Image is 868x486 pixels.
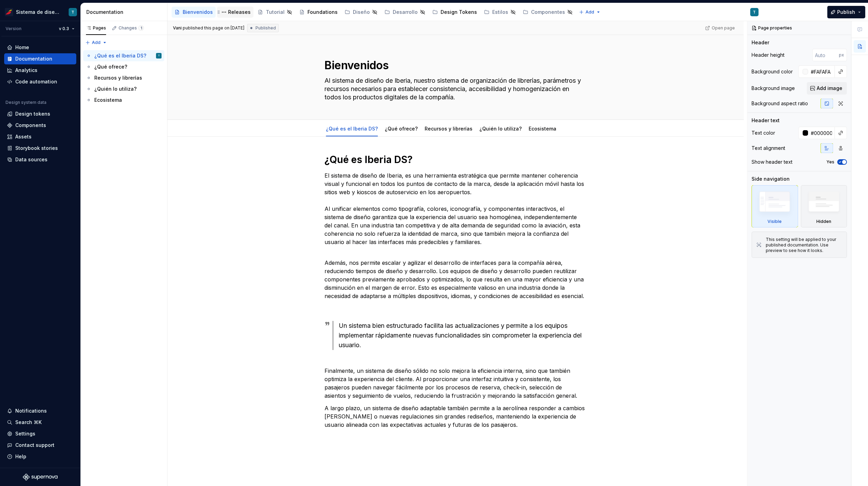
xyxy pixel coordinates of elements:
[808,127,835,139] input: Auto
[4,65,76,76] a: Analytics
[83,38,109,47] button: Add
[15,78,57,85] div: Code automation
[477,121,524,136] div: ¿Quién lo utiliza?
[6,100,46,105] div: Design system data
[83,94,164,106] a: Ecosistema
[481,7,519,18] a: Estilos
[808,65,835,78] input: Auto
[767,219,782,224] div: Visible
[4,417,76,428] button: Search ⌘K
[324,358,587,400] p: Finalmente, un sistema de diseño sólido no solo mejora la eficiencia interna, sino que también op...
[4,131,76,142] a: Assets
[228,9,251,16] div: Releases
[217,7,253,18] a: Releases
[183,25,244,31] div: published this page on [DATE]
[753,9,756,15] div: T
[266,9,285,16] div: Tutorial
[15,156,47,163] div: Data sources
[752,39,769,46] div: Header
[83,61,164,72] a: ¿Qué ofrece?
[801,185,847,227] div: Hidden
[15,133,32,140] div: Assets
[479,126,522,132] a: ¿Quién lo utiliza?
[353,9,370,16] div: Diseño
[323,57,585,74] textarea: Bienvenidos
[4,120,76,131] a: Components
[5,8,13,16] img: 55604660-494d-44a9-beb2-692398e9940a.png
[385,126,418,132] a: ¿Qué ofrece?
[752,100,808,107] div: Background aspect ratio
[59,26,69,31] span: v 0.3
[94,74,142,81] div: Recursos y librerías
[4,76,76,87] a: Code automation
[94,52,146,59] div: ¿Qué es el Iberia DS?
[752,117,780,124] div: Header text
[183,9,213,16] div: Bienvenidos
[577,7,603,17] button: Add
[393,9,418,16] div: Desarrollo
[86,9,164,16] div: Documentation
[4,143,76,154] a: Storybook stories
[4,42,76,53] a: Home
[531,9,565,16] div: Componentes
[323,121,381,136] div: ¿Qué es el Iberia DS?
[752,129,775,136] div: Text color
[23,474,58,480] svg: Supernova Logo
[94,97,122,103] div: Ecosistema
[71,9,74,15] div: T
[425,126,472,132] a: Recursos y librerías
[323,75,585,103] textarea: Al sistema de diseño de Iberia, nuestro sistema de organización de librerías, parámetros y recurs...
[326,126,378,132] a: ¿Qué es el Iberia DS?
[15,145,58,152] div: Storybook stories
[492,9,508,16] div: Estilos
[382,121,420,136] div: ¿Qué ofrece?
[92,40,101,45] span: Add
[422,121,475,136] div: Recursos y librerías
[526,121,559,136] div: Ecosistema
[172,7,216,18] a: Bienvenidos
[826,159,834,165] label: Yes
[752,159,792,165] div: Show header text
[816,219,831,224] div: Hidden
[15,430,35,437] div: Settings
[4,405,76,416] button: Notifications
[839,52,844,58] p: px
[382,7,428,18] a: Desarrollo
[158,52,160,59] div: T
[56,24,78,34] button: v 0.3
[4,440,76,451] button: Contact support
[807,82,847,94] button: Add image
[817,85,842,92] span: Add image
[441,9,477,16] div: Design Tokens
[766,237,842,253] div: This setting will be applied to your published documentation. Use preview to see how it looks.
[15,67,37,74] div: Analytics
[307,9,338,16] div: Foundations
[324,250,587,300] p: Además, nos permite escalar y agilizar el desarrollo de interfaces para la compañía aérea, reduci...
[15,55,52,62] div: Documentation
[752,68,793,75] div: Background color
[172,5,575,19] div: Page tree
[812,49,839,61] input: Auto
[15,453,26,460] div: Help
[15,110,50,117] div: Design tokens
[4,451,76,462] button: Help
[15,122,46,129] div: Components
[1,4,79,19] button: Sistema de diseño IberiaT
[324,171,587,246] p: El sistema de diseño de Iberia, es una herramienta estratégica que permite mantener coherencia vi...
[324,153,587,166] h1: ¿Qué es Iberia DS?
[339,321,587,350] div: Un sistema bien estructurado facilita las actualizaciones y permite a los equipos implementar ráp...
[4,154,76,165] a: Data sources
[752,185,798,227] div: Visible
[342,7,380,18] a: Diseño
[94,85,137,92] div: ¿Quién lo utiliza?
[15,407,47,414] div: Notifications
[752,145,785,152] div: Text alignment
[94,63,127,70] div: ¿Qué ofrece?
[15,419,42,426] div: Search ⌘K
[255,7,295,18] a: Tutorial
[837,9,855,16] span: Publish
[119,25,144,31] div: Changes
[296,7,340,18] a: Foundations
[15,44,29,51] div: Home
